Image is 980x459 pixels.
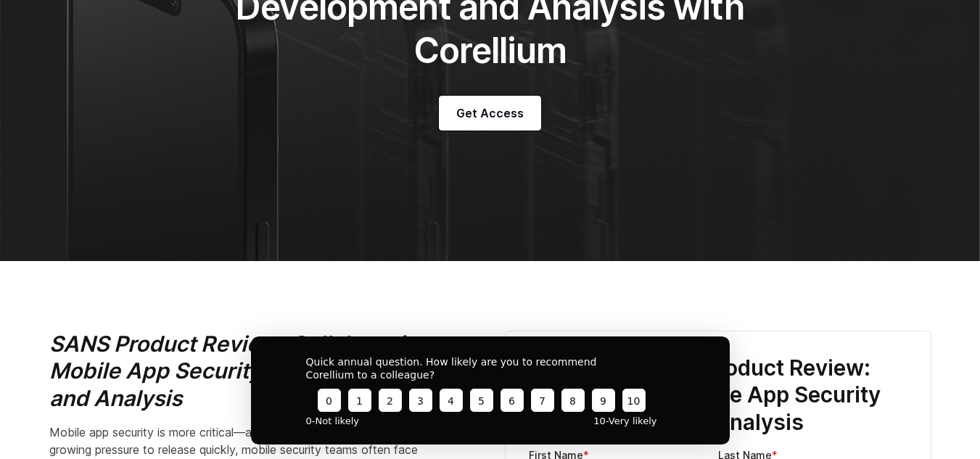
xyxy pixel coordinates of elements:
i: SANS Product Review: Collaborative Mobile App Security Development and Analysis [49,331,429,411]
iframe: Survey from Corellium [251,336,730,444]
a: Get Access [439,96,541,131]
span: Get Access [456,104,524,122]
